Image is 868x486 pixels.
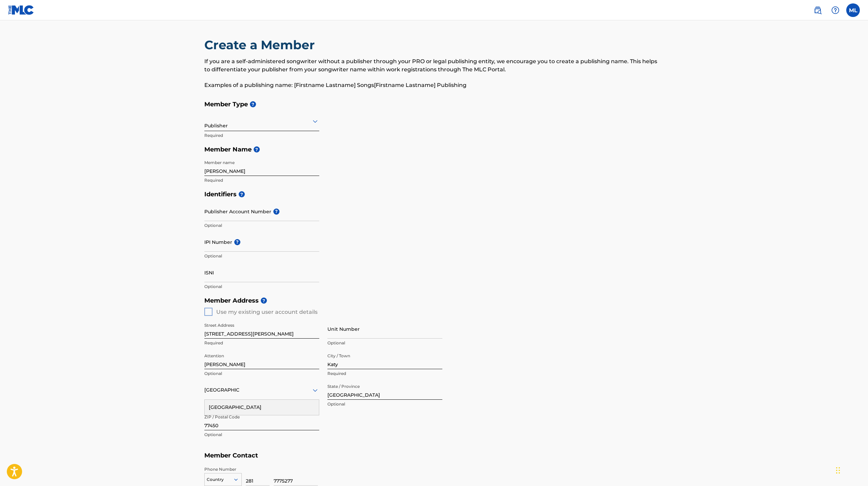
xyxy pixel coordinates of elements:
p: Required [327,371,442,377]
p: If you are a self-administered songwriter without a publisher through your PRO or legal publishin... [204,57,664,74]
div: [GEOGRAPHIC_DATA] [205,400,319,415]
h5: Member Type [204,97,664,112]
p: Optional [204,371,319,377]
h2: Create a Member [204,37,318,53]
h5: Member Address [204,293,664,308]
p: Optional [204,284,319,290]
p: Required [204,177,319,183]
h5: Identifiers [204,187,664,202]
div: User Menu [846,3,860,17]
h5: Member Contact [204,448,664,463]
div: Help [829,3,842,17]
div: Publisher [204,113,319,129]
span: ? [254,146,260,152]
span: ? [273,209,279,215]
p: Required [204,132,319,139]
span: ? [234,239,240,245]
iframe: Resource Center [849,345,868,399]
h5: Member Name [204,142,664,157]
span: ? [250,101,256,107]
div: Drag [836,460,840,481]
p: Optional [204,222,319,229]
span: ? [261,298,267,304]
span: ? [239,191,245,197]
iframe: Chat Widget [834,453,868,486]
p: Required [204,340,319,346]
img: MLC Logo [8,5,34,15]
p: Optional [327,340,442,346]
a: Public Search [811,3,824,17]
p: Optional [327,401,442,407]
p: Optional [204,253,319,259]
p: Optional [204,432,319,438]
p: Examples of a publishing name: [Firstname Lastname] Songs[Firstname Lastname] Publishing [204,81,664,89]
img: help [831,6,839,14]
img: search [814,6,822,14]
